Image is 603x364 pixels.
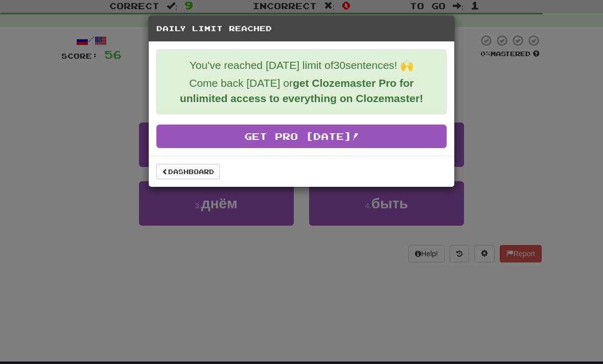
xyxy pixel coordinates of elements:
[156,23,447,34] h5: Daily Limit Reached
[180,77,423,104] strong: get Clozemaster Pro for unlimited access to everything on Clozemaster!
[165,58,438,73] p: You've reached [DATE] limit of 30 sentences! 🙌
[165,76,438,106] p: Come back [DATE] or
[156,125,447,148] a: Get Pro [DATE]!
[156,164,220,179] a: Dashboard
